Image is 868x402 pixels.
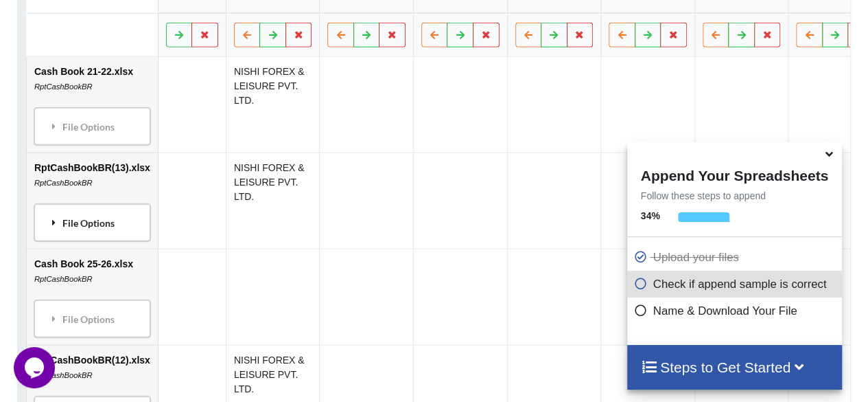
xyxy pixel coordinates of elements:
[27,248,158,344] td: Cash Book 25-26.xlsx
[38,304,146,333] div: File Options
[634,302,838,320] p: Name & Download Your File
[627,164,842,184] h4: Append Your Spreadsheets
[27,56,158,152] td: Cash Book 21-22.xlsx
[14,347,58,388] iframe: chat widget
[38,111,146,140] div: File Options
[226,152,320,248] td: NISHI FOREX & LEISURE PVT. LTD.
[34,82,93,90] i: RptCashBookBR
[38,208,146,236] div: File Options
[34,274,93,282] i: RptCashBookBR
[634,276,838,293] p: Check if append sample is correct
[634,249,838,266] p: Upload your files
[627,189,842,203] p: Follow these steps to append
[641,210,660,221] b: 34 %
[27,152,158,248] td: RptCashBookBR(13).xlsx
[226,56,320,152] td: NISHI FOREX & LEISURE PVT. LTD.
[641,359,828,376] h4: Steps to Get Started
[34,370,93,379] i: RptCashBookBR
[34,178,93,186] i: RptCashBookBR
